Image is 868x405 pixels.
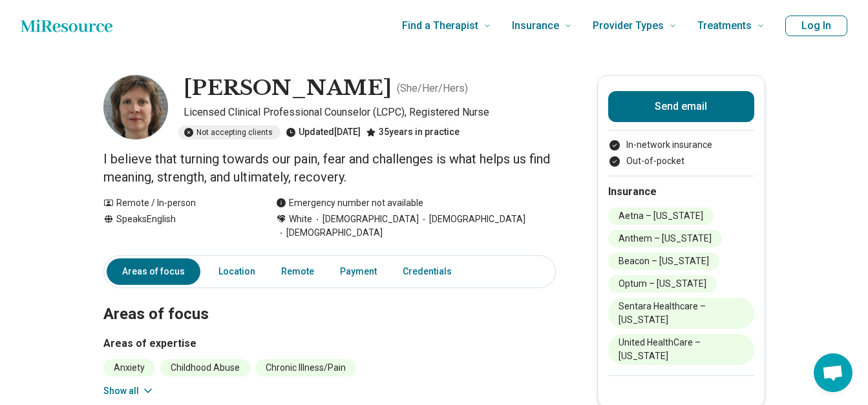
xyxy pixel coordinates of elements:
h3: Areas of expertise [103,336,556,351]
li: United HealthCare – [US_STATE] [608,334,754,365]
a: Home page [21,13,112,39]
a: Location [211,258,263,285]
button: Log In [785,16,847,36]
span: [DEMOGRAPHIC_DATA] [419,213,525,226]
ul: Payment options [608,138,754,168]
span: [DEMOGRAPHIC_DATA] [312,213,419,226]
a: Areas of focus [107,258,200,285]
span: White [289,213,312,226]
h1: [PERSON_NAME] [184,75,392,102]
li: Optum – [US_STATE] [608,275,717,293]
p: ( She/Her/Hers ) [397,81,468,96]
a: Open chat [814,353,852,392]
li: In-network insurance [608,138,754,152]
a: Payment [332,258,385,285]
p: I believe that turning towards our pain, fear and challenges is what helps us find meaning, stren... [103,150,556,186]
li: Beacon – [US_STATE] [608,253,719,270]
li: Chronic Illness/Pain [255,359,356,377]
div: Remote / In-person [103,196,250,210]
div: Updated [DATE] [286,125,361,140]
li: Sentara Healthcare – [US_STATE] [608,298,754,329]
div: 35 years in practice [366,125,460,140]
span: Provider Types [593,17,664,35]
li: Anthem – [US_STATE] [608,230,722,247]
h2: Areas of focus [103,273,556,326]
li: Anxiety [103,359,155,377]
span: Find a Therapist [402,17,478,35]
li: Aetna – [US_STATE] [608,207,714,225]
a: Remote [273,258,322,285]
li: Childhood Abuse [160,359,250,377]
div: Emergency number not available [276,196,423,210]
img: Kirsten Herman, Licensed Clinical Professional Counselor (LCPC) [103,75,168,140]
div: Not accepting clients [178,125,281,140]
div: Speaks English [103,213,250,240]
p: Licensed Clinical Professional Counselor (LCPC), Registered Nurse [184,105,556,120]
li: Out-of-pocket [608,154,754,168]
h2: Insurance [608,184,754,200]
span: Treatments [697,17,752,35]
a: Credentials [395,258,467,285]
button: Show all [103,384,154,398]
span: [DEMOGRAPHIC_DATA] [276,226,383,240]
span: Insurance [512,17,559,35]
button: Send email [608,91,754,122]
